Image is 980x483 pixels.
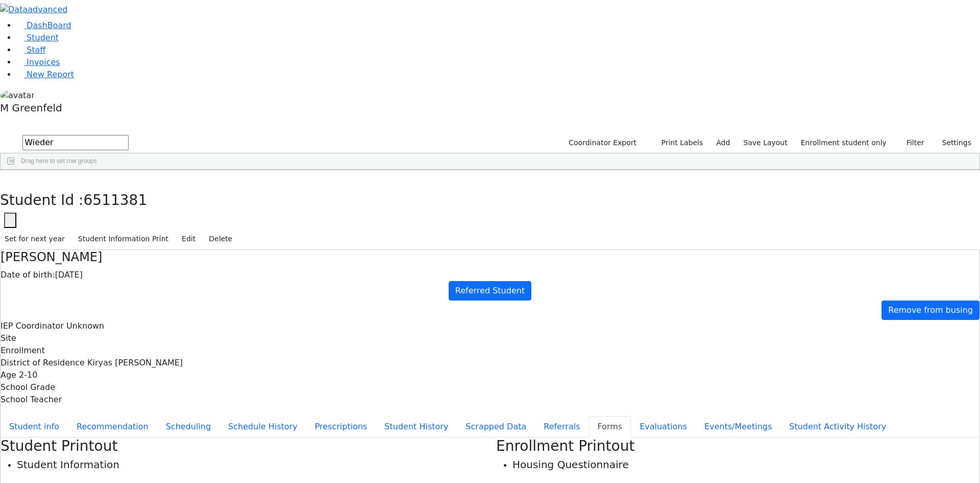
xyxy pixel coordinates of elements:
[204,231,237,247] button: Delete
[631,416,696,438] button: Evaluations
[376,416,457,438] button: Student History
[177,231,200,247] button: Edit
[1,250,979,265] h4: [PERSON_NAME]
[68,416,157,438] button: Recommendation
[649,135,707,151] button: Print Labels
[27,33,59,42] span: Student
[780,416,895,438] button: Student Activity History
[881,301,979,320] a: Remove from busing
[1,332,16,344] label: Site
[16,20,71,30] a: DashBoard
[696,416,780,438] button: Events/Meetings
[1,381,55,394] label: School Grade
[66,321,104,331] span: Unknown
[1,438,484,455] h3: Student Printout
[16,57,60,67] a: Invoices
[27,57,60,67] span: Invoices
[512,458,979,471] h5: Housing Questionnaire
[535,416,589,438] button: Referrals
[17,458,484,471] h5: Student Information
[888,305,973,315] span: Remove from busing
[589,416,631,438] button: Forms
[16,70,74,79] a: New Report
[1,269,55,281] label: Date of birth:
[27,20,71,30] span: DashBoard
[1,416,68,438] button: Student info
[306,416,376,438] button: Prescriptions
[1,357,85,369] label: District of Residence
[27,45,45,55] span: Staff
[1,369,16,381] label: Age
[1,320,64,332] label: IEP Coordinator
[449,281,531,301] a: Referred Student
[893,135,929,151] button: Filter
[796,135,891,151] label: Enrollment student only
[27,70,74,79] span: New Report
[84,192,148,209] span: 6511381
[929,135,976,151] button: Settings
[22,135,129,150] input: Search
[562,135,641,151] button: Coordinator Export
[496,438,979,455] h3: Enrollment Printout
[712,135,734,151] a: Add
[1,344,45,357] label: Enrollment
[73,231,173,247] button: Student Information Print
[16,33,59,42] a: Student
[21,157,97,165] span: Drag here to set row groups
[16,45,45,55] a: Staff
[457,416,535,438] button: Scrapped Data
[1,269,979,281] div: [DATE]
[157,416,219,438] button: Scheduling
[19,370,37,380] span: 2-10
[87,358,183,367] span: Kiryas [PERSON_NAME]
[739,135,792,151] button: Save Layout
[219,416,306,438] button: Schedule History
[1,394,62,406] label: School Teacher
